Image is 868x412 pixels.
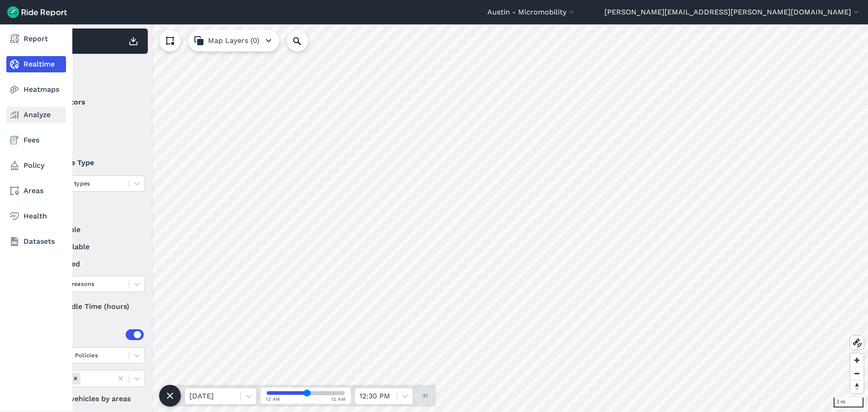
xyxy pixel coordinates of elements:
[29,24,868,412] canvas: Map
[37,132,145,143] label: Lime
[37,150,144,175] summary: Vehicle Type
[266,396,280,403] span: 12 AM
[37,393,145,404] label: Filter vehicles by areas
[331,396,346,403] span: 12 AM
[188,30,279,52] button: Map Layers (0)
[6,56,66,72] a: Realtime
[37,224,145,235] label: available
[37,199,144,224] summary: Status
[37,259,145,270] label: reserved
[6,233,66,250] a: Datasets
[37,298,145,315] div: Idle Time (hours)
[834,398,863,407] div: 3 mi
[850,367,863,380] button: Zoom out
[33,58,148,86] div: Filter
[6,31,66,47] a: Report
[6,132,66,148] a: Fees
[7,6,67,18] img: Ride Report
[37,115,145,126] label: Bird
[37,322,144,347] summary: Areas
[6,81,66,98] a: Heatmaps
[49,329,144,340] div: Areas
[6,107,66,123] a: Analyze
[6,208,66,224] a: Health
[604,7,861,18] button: [PERSON_NAME][EMAIL_ADDRESS][PERSON_NAME][DOMAIN_NAME]
[6,183,66,199] a: Areas
[850,380,863,393] button: Reset bearing to north
[37,90,144,115] summary: Operators
[6,157,66,174] a: Policy
[850,354,863,367] button: Zoom in
[287,30,323,52] input: Search Location or Vehicles
[487,7,576,18] button: Austin - Micromobility
[71,373,80,384] div: Remove Areas (17)
[37,242,145,252] label: unavailable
